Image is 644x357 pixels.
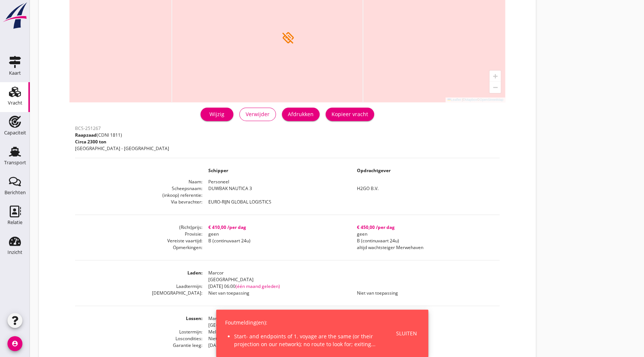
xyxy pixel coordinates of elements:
[202,224,351,231] dd: € 410,00 /per dag
[75,132,97,138] span: Raapzaad
[75,125,101,131] span: BCS-251267
[236,283,280,289] span: (één maand geleden)
[7,336,22,351] i: account_circle
[351,290,500,297] dd: Niet van toepassing
[351,185,500,192] dd: H2GO B.V.
[462,98,463,102] span: |
[75,238,202,244] dt: Vereiste vaartijd
[239,108,276,121] button: Verwijder
[447,98,461,102] a: Leaflet
[75,244,202,251] dt: Opmerkingen
[396,329,417,337] div: Sluiten
[351,244,500,251] dd: altijd wachtsteiger Merwehaven
[75,224,202,231] dt: (Richt)prijs
[75,199,202,205] dt: Via bevrachter
[8,100,22,105] div: Vracht
[351,238,500,244] dd: B (continuvaart 24u)
[282,108,320,121] button: Afdrukken
[1,2,28,30] img: logo-small.a267ee39.svg
[75,342,202,349] dt: Garantie leeg
[75,185,202,192] dt: Scheepsnaam
[246,110,270,118] div: Verwijder
[75,270,202,283] dt: Laden
[202,238,351,244] dd: B (continuvaart 24u)
[351,231,500,238] dd: geen
[75,283,202,290] dt: Laadtermijn
[75,329,202,335] dt: Lostermijn
[75,231,202,238] dt: Provisie
[332,110,368,118] div: Kopieer vracht
[202,199,351,205] dd: EURO-RIJN GLOBAL LOGISTICS
[479,98,503,102] a: OpenStreetMap
[202,178,500,185] dd: Personeel
[206,110,227,118] div: Wijzig
[75,139,169,145] p: Circa 2300 ton
[351,167,500,174] dd: Opdrachtgever
[202,283,500,290] dd: [DATE] 06:00
[493,71,498,81] span: +
[202,167,351,174] dd: Schipper
[489,71,501,82] a: Zoom in
[445,97,505,102] div: © ©
[326,108,374,121] button: Kopieer vracht
[202,329,500,335] dd: Melden bij aankomst
[75,335,202,342] dt: Loscondities
[202,315,500,329] dd: Marcor [GEOGRAPHIC_DATA]
[202,335,351,342] dd: Niet van toepassing
[7,250,22,255] div: Inzicht
[394,327,419,339] button: Sluiten
[281,31,295,44] i: directions_off
[75,315,202,329] dt: Lossen
[465,98,477,102] a: Mapbox
[202,231,351,238] dd: geen
[4,160,26,165] div: Transport
[202,270,500,283] dd: Marcor [GEOGRAPHIC_DATA]
[75,192,202,199] dt: (inkoop) referentie
[75,178,202,185] dt: Naam
[234,332,378,348] li: Start- and endpoints of 1. voyage are the same (or their projection on our network); no route to ...
[225,319,378,326] p: Foutmelding(en):
[4,190,26,195] div: Berichten
[7,220,22,225] div: Relatie
[351,224,500,231] dd: € 450,00 /per dag
[202,290,351,297] dd: Niet van toepassing
[200,108,233,121] a: Wijzig
[75,145,169,152] p: [GEOGRAPHIC_DATA] - [GEOGRAPHIC_DATA]
[202,185,351,192] dd: DUWBAK NAUTICA 3
[75,290,202,297] dt: [DEMOGRAPHIC_DATA]
[288,110,314,118] div: Afdrukken
[493,83,498,92] span: −
[75,132,169,139] p: (CDNI 1811)
[9,71,21,75] div: Kaart
[489,82,501,93] a: Zoom out
[4,130,26,135] div: Capaciteit
[202,342,351,349] dd: [DATE] 14:00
